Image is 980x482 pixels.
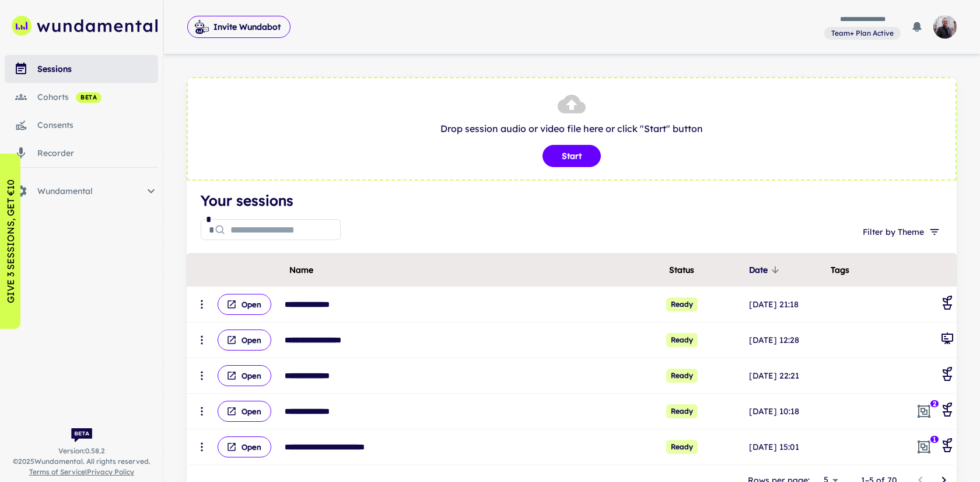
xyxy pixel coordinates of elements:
[666,333,698,347] span: Ready
[37,119,158,131] div: consents
[5,55,158,83] a: sessions
[824,27,901,39] span: View and manage your current plan and billing details.
[747,429,828,465] td: [DATE] 15:01
[666,404,698,418] span: Ready
[13,456,150,467] span: © 2025 Wundamental. All rights reserved.
[218,401,271,422] button: Open
[5,139,158,167] a: recorder
[749,263,783,277] span: Date
[37,147,158,159] div: recorder
[187,15,290,39] span: Invite Wundabot to record a meeting
[747,323,828,358] td: [DATE] 12:28
[87,467,134,476] a: Privacy Policy
[914,436,935,457] span: In cohort: sdfg
[187,253,957,465] div: scrollable content
[218,294,271,315] button: Open
[940,331,954,349] div: General Meeting
[827,28,898,39] span: Team+ Plan Active
[5,111,158,139] a: consents
[201,190,943,211] h4: Your sessions
[914,401,935,422] span: In 2 cohorts
[747,358,828,394] td: [DATE] 22:21
[666,369,698,383] span: Ready
[37,63,158,75] div: sessions
[218,330,271,351] button: Open
[29,467,85,476] a: Terms of Service
[929,435,940,444] span: 1
[747,394,828,429] td: [DATE] 10:18
[940,296,954,313] div: Coaching
[940,403,954,420] div: Coaching
[218,436,271,457] button: Open
[824,26,901,40] a: View and manage your current plan and billing details.
[5,177,158,205] div: Wundamental
[218,365,271,386] button: Open
[933,15,957,39] img: photoURL
[3,179,17,303] p: GIVE 3 SESSIONS, GET €10
[289,263,313,277] span: Name
[187,16,290,38] button: Invite Wundabot
[747,287,828,323] td: [DATE] 21:18
[199,122,944,136] p: Drop session audio or video file here or click "Start" button
[58,446,105,456] span: Version: 0.58.2
[37,91,158,103] div: cohorts
[831,263,849,277] span: Tags
[940,438,954,456] div: Coaching
[669,263,694,277] span: Status
[666,297,698,311] span: Ready
[666,440,698,454] span: Ready
[76,93,101,102] span: beta
[5,83,158,111] a: cohorts beta
[37,185,144,197] span: Wundamental
[929,399,940,408] span: 2
[858,221,943,242] button: Filter by Theme
[940,367,954,384] div: Coaching
[542,145,601,167] button: Start
[29,467,134,477] span: |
